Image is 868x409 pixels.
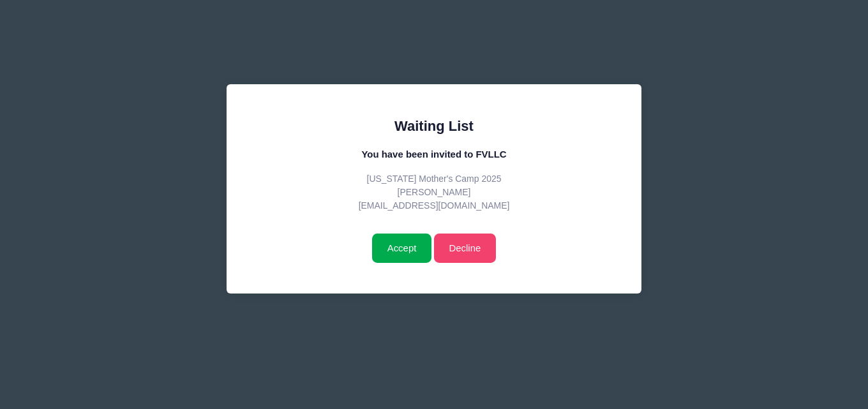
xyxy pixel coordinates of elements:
p: [US_STATE] Mother's Camp 2025 [258,172,611,186]
p: [EMAIL_ADDRESS][DOMAIN_NAME] [258,199,611,212]
a: Decline [434,234,496,263]
p: [PERSON_NAME] [258,186,611,199]
h5: You have been invited to FVLLC [258,149,611,160]
div: Waiting List [258,115,611,137]
input: Accept [372,234,431,263]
